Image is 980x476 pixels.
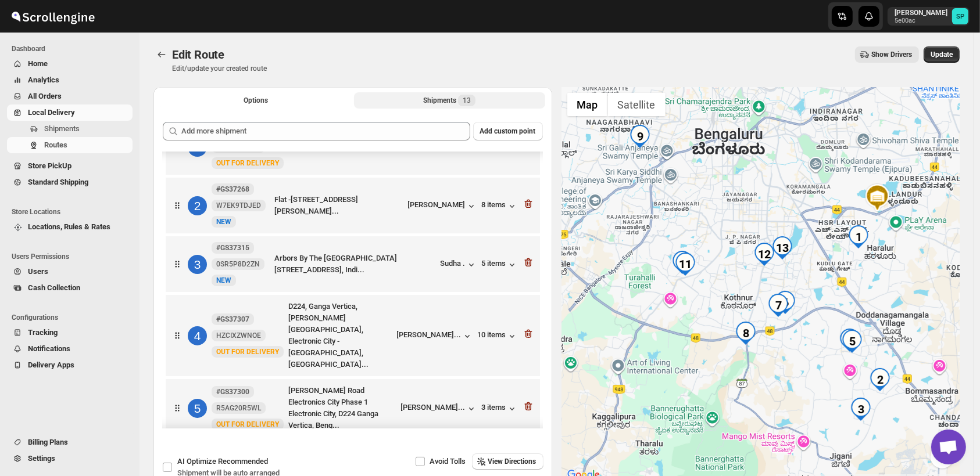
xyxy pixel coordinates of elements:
span: Routes [44,140,67,149]
button: All Route Options [160,92,352,109]
button: Delivery Apps [7,357,133,373]
div: [PERSON_NAME] Road Electronics City Phase 1 Electronic City, D224 Ganga Vertica, Beng... [288,385,396,431]
span: Store PickUp [28,161,71,170]
div: 1 [847,225,870,248]
button: 5 items [482,259,518,271]
button: Show street map [567,93,608,116]
button: Map camera controls [931,445,954,468]
span: HZCIXZWNOE [216,331,261,340]
span: Sulakshana Pundle [952,8,968,24]
span: Home [28,59,48,68]
button: Routes [153,46,170,63]
span: Settings [28,454,55,463]
div: 4 [188,326,207,345]
div: 10 items [478,330,518,342]
span: Show Drivers [871,50,912,59]
span: Notifications [28,344,70,353]
div: 6 [774,291,797,314]
button: Add custom point [473,122,543,140]
button: 3 items [482,403,518,414]
span: Update [931,50,953,59]
b: #GS37315 [216,244,249,252]
div: Shipments [423,95,475,106]
div: 7 [767,294,790,317]
div: D224, Ganga Vertica, [PERSON_NAME][GEOGRAPHIC_DATA], Electronic City - [GEOGRAPHIC_DATA], [GEOGRA... [288,301,392,370]
button: View Directions [472,453,543,470]
span: NEW [216,276,231,284]
div: 5 [188,399,207,418]
span: Local Delivery [28,108,75,117]
div: [PERSON_NAME]... [401,403,466,412]
p: Edit/update your created route [172,64,267,73]
span: 0SR5P8D2ZN [216,259,260,269]
button: Routes [7,137,133,153]
div: 10 [671,251,694,274]
span: Tracking [28,328,58,337]
button: [PERSON_NAME]... [397,330,473,342]
span: AI Optimize [177,457,268,466]
b: #GS37307 [216,315,249,323]
span: Configurations [12,313,134,322]
span: Billing Plans [28,438,68,446]
button: Billing Plans [7,434,133,450]
span: R5AG20R5WL [216,403,261,413]
span: Recommended [218,457,268,466]
button: Show Drivers [855,46,919,63]
div: 9 [628,125,652,148]
div: 4 [838,329,861,352]
span: Locations, Rules & Rates [28,222,110,231]
span: 13 [463,96,471,105]
button: 8 items [482,200,518,212]
span: Edit Route [172,48,224,62]
p: [PERSON_NAME] [895,8,947,17]
input: Add more shipment [181,122,470,140]
span: Analytics [28,75,59,84]
button: Settings [7,450,133,467]
div: Selected Shipments [153,113,552,433]
button: All Orders [7,88,133,104]
span: Cash Collection [28,283,80,292]
button: Analytics [7,72,133,88]
div: 3 [849,398,872,421]
div: 3#GS373150SR5P8D2ZNNewNEWArbors By The [GEOGRAPHIC_DATA][STREET_ADDRESS], Indi...Sudha .5 items [166,236,540,292]
button: Notifications [7,341,133,357]
span: Users Permissions [12,252,134,261]
button: Sudha . [441,259,477,271]
span: Avoid Tolls [430,457,466,466]
button: Shipments [7,121,133,137]
button: Cash Collection [7,280,133,296]
img: ScrollEngine [9,2,96,31]
div: 2 [188,196,207,215]
span: Store Locations [12,207,134,217]
div: 11 [674,253,697,276]
span: Users [28,267,48,276]
div: 13 [771,236,794,259]
button: [PERSON_NAME] [408,200,477,212]
div: [PERSON_NAME]... [397,330,462,339]
div: 4#GS37307HZCIXZWNOENewOUT FOR DELIVERYD224, Ganga Vertica, [PERSON_NAME][GEOGRAPHIC_DATA], Electr... [166,295,540,376]
div: Arbors By The [GEOGRAPHIC_DATA][STREET_ADDRESS], Indi... [274,253,436,276]
span: Options [244,96,268,105]
div: Flat -[STREET_ADDRESS][PERSON_NAME]... [274,194,403,217]
b: #GS37268 [216,185,249,193]
span: View Directions [488,457,537,466]
span: OUT FOR DELIVERY [216,348,279,356]
button: Tracking [7,324,133,341]
span: OUT FOR DELIVERY [216,159,279,167]
b: #GS37300 [216,388,249,396]
div: 8 [734,322,757,345]
div: 2#GS37268W7EK9TDJEDNewNEWFlat -[STREET_ADDRESS][PERSON_NAME]...[PERSON_NAME]8 items [166,178,540,233]
span: W7EK9TDJED [216,201,261,210]
p: 5e00ac [895,17,947,24]
span: Shipments [44,124,80,133]
span: OUT FOR DELIVERY [216,420,279,428]
div: 5#GS37300R5AG20R5WLNewOUT FOR DELIVERY[PERSON_NAME] Road Electronics City Phase 1 Electronic City... [166,379,540,437]
div: 2 [868,368,892,391]
span: Delivery Apps [28,360,74,369]
button: Users [7,264,133,280]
